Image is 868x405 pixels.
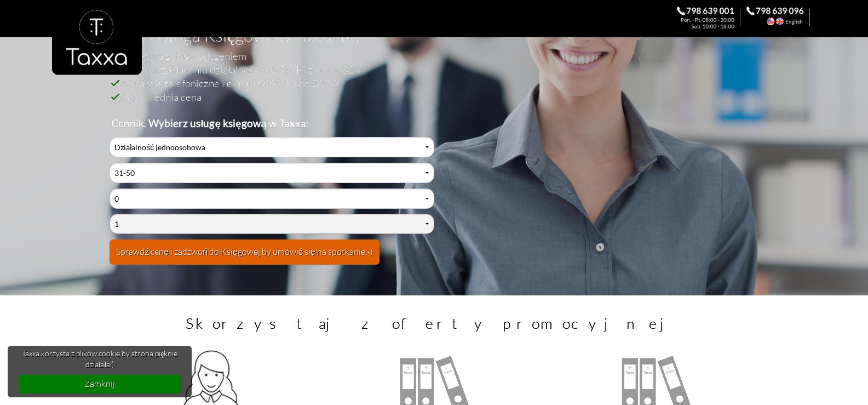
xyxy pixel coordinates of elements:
[8,346,192,397] div: cookieconsent
[151,314,717,333] h3: Skorzystaj z oferty promocyjnej
[677,7,746,28] div: Zadzwoń do Księgowej. 798 639 001
[110,239,380,265] button: Sprawdź cenę i zadzwoń do Księgowej by umówić się na spotkanie:-)
[110,137,434,271] div: Cennik Usług Księgowych Przyjaznej Księgowej w Biurze Rachunkowym Taxxa
[746,7,816,28] div: Call the Accountant. 798 639 096
[111,117,309,129] b: Cennik. Wybierz usługę księgową w Taxxa:
[19,348,181,369] span: Taxxa korzysta z plików cookie by strona pięknie działała:)
[19,375,181,393] a: dismiss cookie message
